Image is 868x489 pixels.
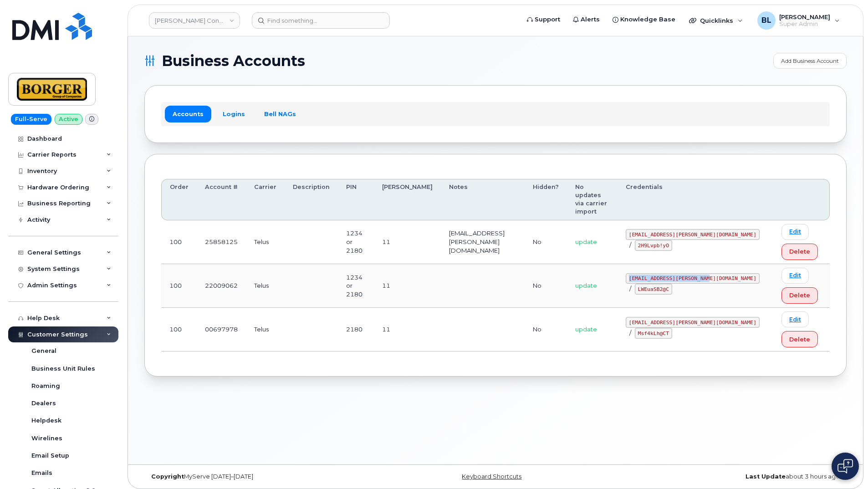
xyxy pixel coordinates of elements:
td: 22009062 [197,264,246,308]
td: 2180 [338,308,374,351]
span: / [629,329,631,336]
div: MyServe [DATE]–[DATE] [144,473,378,480]
td: 1234 or 2180 [338,264,374,308]
span: / [629,241,631,249]
td: 25858125 [197,220,246,264]
button: Delete [781,287,818,304]
td: 00697978 [197,308,246,351]
td: Telus [246,264,285,308]
a: Add Business Account [773,53,847,69]
code: [EMAIL_ADDRESS][PERSON_NAME][DOMAIN_NAME] [626,273,760,284]
a: Edit [781,268,809,284]
th: Credentials [618,179,773,220]
strong: Copyright [151,473,184,480]
td: 100 [161,308,197,351]
a: Bell NAGs [256,106,304,122]
code: Msf4kLh@CT [635,328,672,339]
code: LWEuaSB2@C [635,284,672,295]
td: Telus [246,220,285,264]
th: Description [285,179,338,220]
td: 100 [161,264,197,308]
th: Account # [197,179,246,220]
th: Notes [441,179,525,220]
div: about 3 hours ago [613,473,847,480]
td: No [525,264,567,308]
img: Open chat [837,459,853,474]
span: Delete [789,335,810,344]
a: Logins [215,106,253,122]
td: 100 [161,220,197,264]
span: update [575,238,597,245]
td: No [525,308,567,351]
button: Delete [781,244,818,260]
span: Delete [789,247,810,256]
td: 1234 or 2180 [338,220,374,264]
td: 11 [374,220,441,264]
td: No [525,220,567,264]
code: 2H9Lvpb!yO [635,240,672,251]
a: Keyboard Shortcuts [462,473,521,480]
strong: Last Update [745,473,786,480]
th: Order [161,179,197,220]
td: 11 [374,308,441,351]
span: update [575,282,597,289]
a: Accounts [165,106,211,122]
span: Business Accounts [162,54,305,68]
td: 11 [374,264,441,308]
th: PIN [338,179,374,220]
th: Carrier [246,179,285,220]
th: Hidden? [525,179,567,220]
button: Delete [781,331,818,347]
span: / [629,285,631,292]
a: Edit [781,311,809,327]
th: No updates via carrier import [567,179,618,220]
span: update [575,326,597,333]
td: [EMAIL_ADDRESS][PERSON_NAME][DOMAIN_NAME] [441,220,525,264]
span: Delete [789,291,810,300]
a: Edit [781,224,809,240]
code: [EMAIL_ADDRESS][PERSON_NAME][DOMAIN_NAME] [626,317,760,328]
th: [PERSON_NAME] [374,179,441,220]
td: Telus [246,308,285,351]
code: [EMAIL_ADDRESS][PERSON_NAME][DOMAIN_NAME] [626,229,760,240]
